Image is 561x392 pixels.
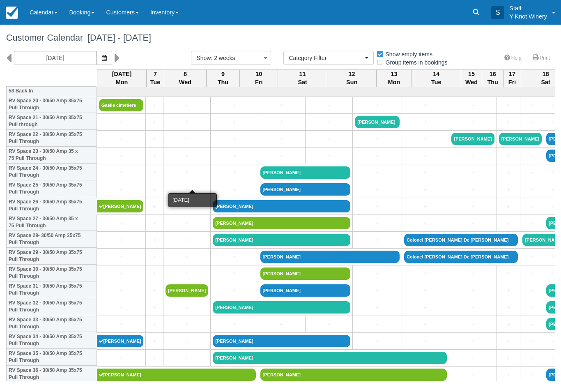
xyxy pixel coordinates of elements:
a: + [404,101,447,110]
a: + [404,303,447,312]
th: 9 Thu [206,69,240,87]
span: Show [196,55,211,61]
a: + [148,135,161,143]
a: + [308,101,350,110]
a: + [99,152,143,160]
a: Colonel [PERSON_NAME] De [PERSON_NAME] [404,251,518,263]
a: + [148,236,161,244]
a: + [99,168,143,177]
a: + [166,135,208,143]
th: 7 Tue [147,69,164,87]
a: + [355,337,400,346]
a: + [546,337,559,346]
th: 13 Mon [377,69,412,87]
a: + [213,253,255,261]
a: + [404,219,447,228]
a: + [451,270,494,278]
a: [PERSON_NAME] [260,267,351,280]
a: + [213,101,255,110]
th: RV Space 20 - 30/50 Amp 35x75 Pull Through [7,96,97,113]
th: RV Space 19 - 30/50 Amp 35 x 58 Back In [7,79,97,96]
a: + [546,101,559,110]
a: + [355,135,400,143]
a: + [404,185,447,194]
a: + [499,185,518,194]
span: Show empty items [376,51,439,57]
a: + [522,219,542,228]
label: Group items in bookings [376,56,453,69]
span: [DATE] - [DATE] [83,32,151,43]
a: + [260,101,303,110]
a: + [499,152,518,160]
a: + [522,286,542,295]
th: 10 Fri [240,69,278,87]
a: + [451,101,494,110]
a: + [166,270,208,278]
a: + [499,371,518,379]
a: + [260,135,303,143]
a: + [404,118,447,127]
a: + [404,320,447,329]
th: [DATE] Mon [97,69,147,87]
a: + [499,303,518,312]
a: [PERSON_NAME] [213,335,350,347]
a: + [522,101,542,110]
a: + [499,118,518,127]
a: + [451,168,494,177]
a: + [148,320,161,329]
a: + [355,202,400,211]
a: + [522,168,542,177]
a: + [522,152,542,160]
a: + [166,354,208,362]
a: + [99,118,143,127]
a: [PERSON_NAME] [166,284,208,297]
a: [PERSON_NAME] [213,301,350,314]
a: + [451,320,494,329]
a: + [355,219,400,228]
a: + [99,270,143,278]
a: + [404,286,447,295]
th: 8 Wed [164,69,206,87]
a: + [166,118,208,127]
a: + [451,202,494,211]
th: RV Space 26 - 30/50 Amp 35x75 Pull Through [7,197,97,214]
a: + [404,152,447,160]
a: + [522,337,542,346]
a: + [451,286,494,295]
a: + [213,320,255,329]
a: Help [499,52,527,64]
p: Staff [509,4,547,12]
a: [PERSON_NAME] [499,133,542,145]
th: RV Space 28- 30/50 Amp 35x75 Pull Through [7,231,97,248]
a: + [546,354,559,362]
a: + [148,354,161,362]
label: Show empty items [376,48,438,60]
button: Category Filter [283,51,374,65]
th: 14 Tue [412,69,461,87]
th: 12 Sun [327,69,377,87]
a: + [499,202,518,211]
a: + [213,185,255,194]
th: RV Space 36 - 30/50 Amp 35x75 Pull Through [7,366,97,383]
a: + [166,168,208,177]
a: + [99,185,143,194]
a: + [522,371,542,379]
th: 16 Thu [482,69,504,87]
th: RV Space 23 - 30/50 Amp 35 x 75 Pull Through [7,147,97,164]
a: + [148,152,161,160]
th: RV Space 34 - 30/50 Amp 35x75 Pull Through [7,332,97,349]
a: + [355,303,400,312]
a: + [213,118,255,127]
th: RV Space 29 - 30/50 Amp 35x75 Pull Through [7,248,97,265]
a: + [308,135,350,143]
a: + [546,253,559,261]
a: + [404,135,447,143]
th: RV Space 33 - 30/50 Amp 35x75 Pull Through [7,315,97,332]
a: + [148,118,161,127]
a: + [99,135,143,143]
h1: Customer Calendar [6,33,555,43]
a: + [308,152,350,160]
th: RV Space 22 - 30/50 Amp 35x75 Pull Through [7,130,97,147]
a: + [499,354,518,362]
a: + [308,118,350,127]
